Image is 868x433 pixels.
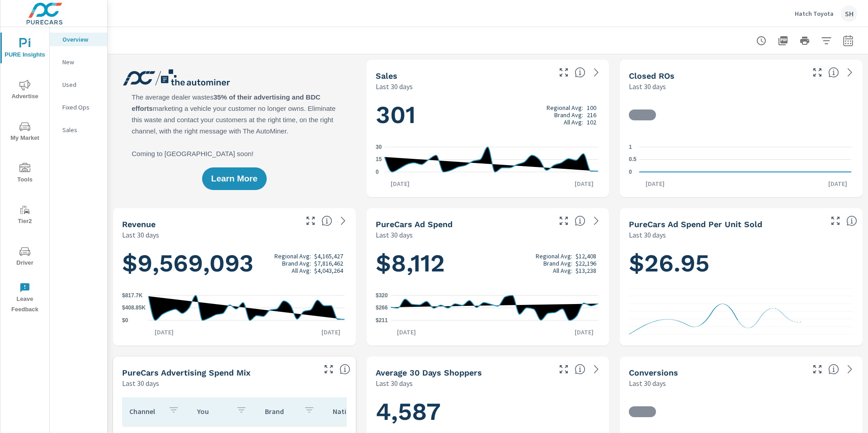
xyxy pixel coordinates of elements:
[274,252,311,260] p: Regional Avg:
[553,267,572,274] p: All Avg:
[314,267,343,274] p: $4,043,264
[62,35,100,44] p: Overview
[376,305,388,311] text: $266
[629,229,666,240] p: Last 30 days
[587,119,596,126] p: 102
[376,169,379,175] text: 0
[122,248,347,279] h1: $9,569,093
[50,123,107,137] div: Sales
[197,407,229,416] p: You
[336,214,350,228] a: See more details in report
[62,125,100,134] p: Sales
[629,169,632,175] text: 0
[50,100,107,114] div: Fixed Ops
[629,219,762,229] h5: PureCars Ad Spend Per Unit Sold
[321,362,336,376] button: Make Fullscreen
[148,328,180,337] p: [DATE]
[3,246,47,268] span: Driver
[587,111,596,119] p: 216
[376,248,600,279] h1: $8,112
[3,205,47,227] span: Tier2
[376,144,382,150] text: 30
[62,80,100,89] p: Used
[587,104,596,111] p: 100
[292,267,311,274] p: All Avg:
[122,305,146,311] text: $408.85K
[576,267,596,274] p: $13,238
[575,364,585,375] span: A rolling 30 day total of daily Shoppers on the dealership website, averaged over the selected da...
[575,67,585,78] span: Number of vehicles sold by the dealership over the selected date range. [Source: This data is sou...
[547,104,583,111] p: Regional Avg:
[810,65,825,80] button: Make Fullscreen
[589,362,604,376] a: See more details in report
[62,103,100,112] p: Fixed Ops
[265,407,297,416] p: Brand
[202,167,266,190] button: Learn More
[376,219,453,229] h5: PureCars Ad Spend
[211,175,257,183] span: Learn More
[629,157,637,163] text: 0.5
[629,81,666,92] p: Last 30 days
[3,80,47,102] span: Advertise
[543,260,572,267] p: Brand Avg:
[629,144,632,150] text: 1
[122,229,159,240] p: Last 30 days
[639,179,671,188] p: [DATE]
[589,65,604,80] a: See more details in report
[557,65,571,80] button: Make Fullscreen
[554,111,583,119] p: Brand Avg:
[122,368,250,377] h5: PureCars Advertising Spend Mix
[774,32,792,50] button: "Export Report to PDF"
[376,378,413,389] p: Last 30 days
[564,119,583,126] p: All Avg:
[129,407,161,416] p: Channel
[575,215,585,226] span: Total cost of media for all PureCars channels for the selected dealership group over the selected...
[122,378,159,389] p: Last 30 days
[50,33,107,46] div: Overview
[315,328,347,337] p: [DATE]
[122,317,128,324] text: $0
[122,292,143,299] text: $817.7K
[376,229,413,240] p: Last 30 days
[629,248,854,279] h1: $26.95
[376,71,397,81] h5: Sales
[340,364,350,375] span: This table looks at how you compare to the amount of budget you spend per channel as opposed to y...
[3,38,47,60] span: PURE Insights
[0,27,49,319] div: nav menu
[568,328,600,337] p: [DATE]
[376,81,413,92] p: Last 30 days
[557,362,571,376] button: Make Fullscreen
[796,32,814,50] button: Print Report
[843,362,857,376] a: See more details in report
[376,157,382,163] text: 15
[536,252,572,260] p: Regional Avg:
[795,10,834,18] p: Hatch Toyota
[810,362,825,376] button: Make Fullscreen
[568,179,600,188] p: [DATE]
[62,57,100,67] p: New
[314,260,343,267] p: $7,816,462
[321,215,332,226] span: Total sales revenue over the selected date range. [Source: This data is sourced from the dealer’s...
[3,121,47,143] span: My Market
[629,368,678,377] h5: Conversions
[314,252,343,260] p: $4,165,427
[846,215,857,226] span: Average cost of advertising per each vehicle sold at the dealer over the selected date range. The...
[629,378,666,389] p: Last 30 days
[828,67,839,78] span: Number of Repair Orders Closed by the selected dealership group over the selected time range. [So...
[822,179,854,188] p: [DATE]
[391,328,422,337] p: [DATE]
[557,214,571,228] button: Make Fullscreen
[576,260,596,267] p: $22,196
[817,32,835,50] button: Apply Filters
[50,55,107,69] div: New
[282,260,311,267] p: Brand Avg:
[839,32,857,50] button: Select Date Range
[3,282,47,315] span: Leave Feedback
[589,214,604,228] a: See more details in report
[50,78,107,91] div: Used
[376,396,600,427] h1: 4,587
[3,163,47,185] span: Tools
[384,179,416,188] p: [DATE]
[122,219,156,229] h5: Revenue
[376,317,388,324] text: $211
